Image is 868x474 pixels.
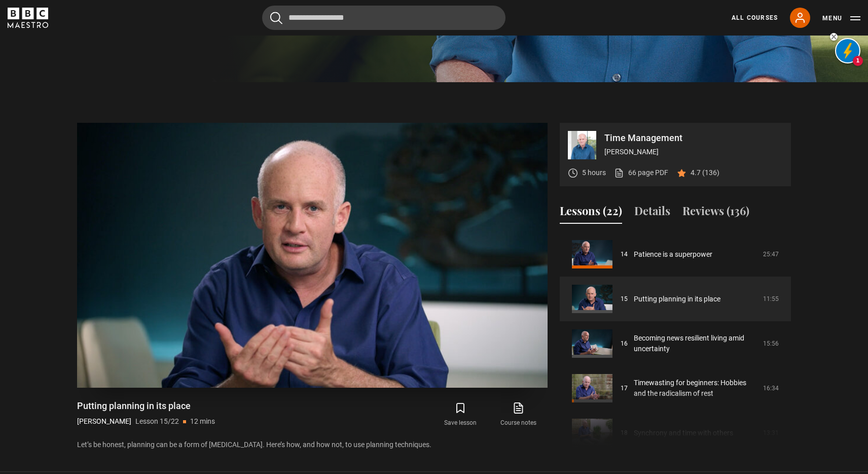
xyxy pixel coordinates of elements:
p: 12 mins [190,416,215,427]
button: Submit the search query [270,12,282,24]
p: Lesson 15/22 [135,416,179,427]
a: Timewasting for beginners: Hobbies and the radicalism of rest [634,378,757,399]
h1: Putting planning in its place [77,400,215,412]
a: Putting planning in its place [634,294,720,304]
p: [PERSON_NAME] [604,147,783,157]
a: Patience is a superpower [634,249,712,260]
button: Save lesson [431,400,489,429]
a: 66 page PDF [614,167,668,178]
a: Becoming news resilient living amid uncertainty [634,333,757,354]
button: Details [634,202,670,224]
a: All Courses [732,13,778,22]
p: 5 hours [582,167,606,178]
p: Let’s be honest, planning can be a form of [MEDICAL_DATA]. Here’s how, and how not, to use planni... [77,439,548,450]
p: Time Management [604,133,783,143]
button: Reviews (136) [682,202,749,224]
video-js: Video Player [77,123,548,388]
svg: BBC Maestro [8,8,48,28]
button: Toggle navigation [822,13,860,23]
input: Search [262,6,505,30]
p: 4.7 (136) [691,167,719,178]
button: Lessons (22) [560,202,622,224]
p: [PERSON_NAME] [77,416,131,427]
a: Course notes [490,400,548,429]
